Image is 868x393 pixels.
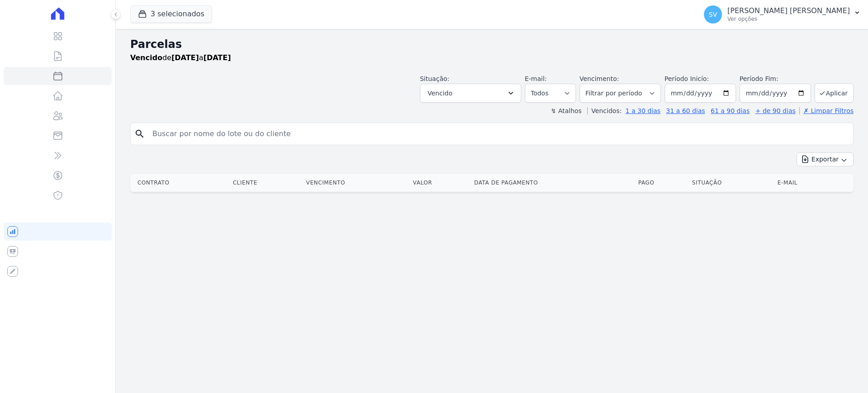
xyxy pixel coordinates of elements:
label: Período Inicío: [665,75,709,82]
button: SV [PERSON_NAME] [PERSON_NAME] Ver opções [697,2,868,27]
a: 1 a 30 dias [626,107,660,114]
input: Buscar por nome do lote ou do cliente [147,125,849,143]
p: [PERSON_NAME] [PERSON_NAME] [727,6,850,15]
i: search [134,128,145,139]
a: + de 90 dias [755,107,796,114]
th: Pago [635,174,689,192]
th: Contrato [130,174,229,192]
strong: [DATE] [171,53,199,62]
th: Cliente [229,174,302,192]
th: Vencimento [302,174,409,192]
button: Aplicar [815,83,854,103]
label: ↯ Atalhos [551,107,581,114]
p: Ver opções [727,15,850,23]
label: Período Fim: [740,74,811,84]
label: Situação: [420,75,449,82]
a: 61 a 90 dias [711,107,750,114]
strong: [DATE] [203,53,231,62]
label: Vencidos: [587,107,622,114]
a: 31 a 60 dias [666,107,705,114]
th: Valor [409,174,470,192]
button: 3 selecionados [130,5,212,23]
a: ✗ Limpar Filtros [799,107,854,114]
th: E-mail [774,174,837,192]
th: Situação [689,174,774,192]
span: Vencido [428,88,453,99]
button: Vencido [420,84,521,103]
th: Data de Pagamento [471,174,635,192]
p: de a [130,52,231,63]
span: SV [709,11,717,18]
h2: Parcelas [130,36,854,52]
label: E-mail: [525,75,547,82]
strong: Vencido [130,53,162,62]
button: Exportar [797,152,854,166]
label: Vencimento: [580,75,619,82]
